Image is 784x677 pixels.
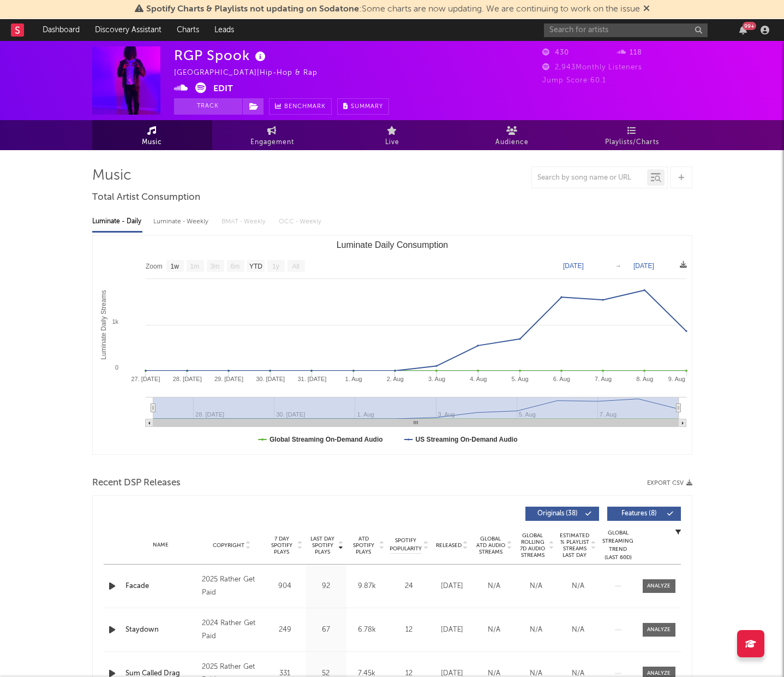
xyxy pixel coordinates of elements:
[146,263,163,270] text: Zoom
[93,236,692,454] svg: Luminate Daily Consumption
[172,376,201,382] text: 28. [DATE]
[190,263,199,270] text: 1m
[112,318,118,325] text: 1k
[142,136,162,149] span: Music
[125,541,197,549] div: Name
[297,376,326,382] text: 31. [DATE]
[210,263,219,270] text: 3m
[532,510,583,517] span: Originals ( 38 )
[256,376,285,382] text: 30. [DATE]
[553,376,570,382] text: 6. Aug
[99,290,107,359] text: Luminate Daily Streams
[267,581,303,592] div: 904
[308,625,344,636] div: 67
[92,191,200,204] span: Total Artist Consumption
[170,263,179,270] text: 1w
[668,376,685,382] text: 9. Aug
[434,581,470,592] div: [DATE]
[332,120,452,150] a: Live
[35,19,87,41] a: Dashboard
[636,376,653,382] text: 8. Aug
[230,263,240,270] text: 6m
[125,581,197,592] a: Facade
[614,510,665,517] span: Features ( 8 )
[202,573,261,599] div: 2025 Rather Get Paid
[385,136,399,149] span: Live
[436,542,462,549] span: Released
[92,120,212,150] a: Music
[349,581,385,592] div: 9.87k
[560,581,596,592] div: N/A
[476,536,506,555] span: Global ATD Audio Streams
[476,625,512,636] div: N/A
[125,625,197,636] a: Staydown
[518,532,548,559] span: Global Rolling 7D Audio Streams
[434,625,470,636] div: [DATE]
[337,98,389,115] button: Summary
[544,23,708,37] input: Search for artists
[390,581,428,592] div: 24
[308,536,337,555] span: Last Day Spotify Plays
[643,5,650,14] span: Dismiss
[428,376,445,382] text: 3. Aug
[146,5,640,14] span: : Some charts are now updating. We are continuing to work on the issue
[308,581,344,592] div: 92
[542,64,642,71] span: 2,943 Monthly Listeners
[174,67,330,80] div: [GEOGRAPHIC_DATA] | Hip-hop & Rap
[272,263,279,270] text: 1y
[92,477,181,490] span: Recent DSP Releases
[542,49,569,56] span: 430
[532,174,647,182] input: Search by song name or URL
[207,19,242,41] a: Leads
[476,581,512,592] div: N/A
[739,26,747,34] button: 99+
[202,617,261,643] div: 2024 Rather Get Paid
[174,46,268,64] div: RGP Spook
[633,262,654,270] text: [DATE]
[602,529,635,562] div: Global Streaming Trend (Last 60D)
[345,376,362,382] text: 1. Aug
[452,120,572,150] a: Audience
[617,49,642,56] span: 118
[292,263,299,270] text: All
[146,5,359,14] span: Spotify Charts & Playlists not updating on Sodatone
[153,212,211,231] div: Luminate - Weekly
[390,625,428,636] div: 12
[386,376,403,382] text: 2. Aug
[605,136,659,149] span: Playlists/Charts
[518,581,554,592] div: N/A
[495,136,529,149] span: Audience
[743,22,756,30] div: 99 +
[115,364,118,371] text: 0
[92,212,142,231] div: Luminate - Daily
[560,532,590,559] span: Estimated % Playlist Streams Last Day
[607,507,681,521] button: Features(8)
[87,19,169,41] a: Discovery Assistant
[390,537,422,553] span: Spotify Popularity
[415,436,517,443] text: US Streaming On-Demand Audio
[470,376,487,382] text: 4. Aug
[525,507,599,521] button: Originals(38)
[560,625,596,636] div: N/A
[213,542,244,549] span: Copyright
[511,376,528,382] text: 5. Aug
[249,263,262,270] text: YTD
[594,376,611,382] text: 7. Aug
[349,536,378,555] span: ATD Spotify Plays
[270,436,383,443] text: Global Streaming On-Demand Audio
[284,100,326,114] span: Benchmark
[615,262,621,270] text: →
[269,98,332,115] a: Benchmark
[212,120,332,150] a: Engagement
[351,104,383,110] span: Summary
[572,120,692,150] a: Playlists/Charts
[174,98,242,115] button: Track
[250,136,294,149] span: Engagement
[213,82,233,96] button: Edit
[542,77,606,84] span: Jump Score: 60.1
[518,625,554,636] div: N/A
[563,262,584,270] text: [DATE]
[336,240,448,250] text: Luminate Daily Consumption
